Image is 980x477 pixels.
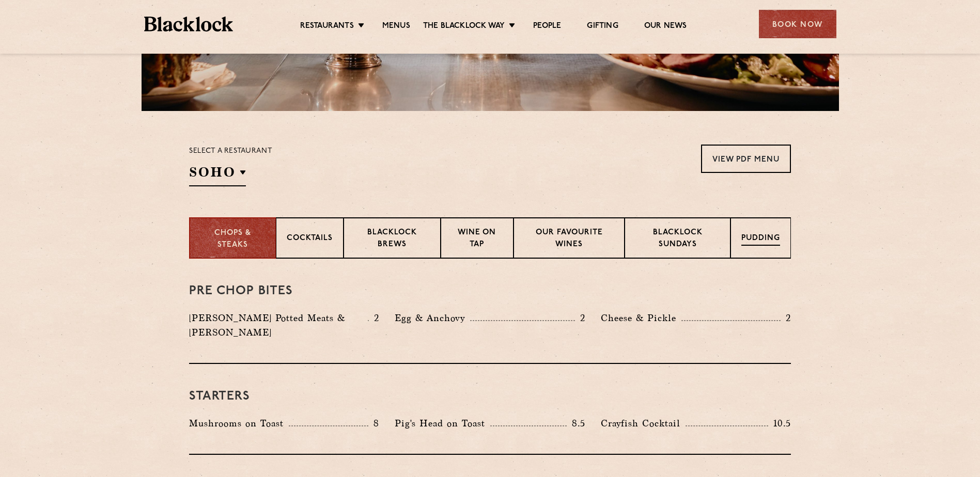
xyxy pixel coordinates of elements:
[452,227,502,251] p: Wine on Tap
[635,227,720,251] p: Blacklock Sundays
[369,311,379,325] p: 2
[644,21,687,33] a: Our News
[189,390,791,403] h3: Starters
[701,145,791,173] a: View PDF Menu
[524,227,614,251] p: Our favourite wines
[144,17,234,31] img: BL_Textured_Logo-footer-cropped.svg
[587,21,618,33] a: Gifting
[382,21,410,33] a: Menus
[287,233,333,246] p: Cocktails
[781,311,791,325] p: 2
[567,417,585,430] p: 8.5
[189,145,272,158] p: Select a restaurant
[395,416,490,431] p: Pig's Head on Toast
[200,228,265,251] p: Chops & Steaks
[768,417,791,430] p: 10.5
[189,284,791,298] h3: Pre Chop Bites
[759,10,836,38] div: Book Now
[575,311,585,325] p: 2
[189,416,289,431] p: Mushrooms on Toast
[189,163,246,186] h2: Soho
[423,21,505,33] a: The Blacklock Way
[189,311,368,340] p: [PERSON_NAME] Potted Meats & [PERSON_NAME]
[368,417,379,430] p: 8
[354,227,430,251] p: Blacklock Brews
[395,311,470,325] p: Egg & Anchovy
[741,233,780,246] p: Pudding
[601,311,681,325] p: Cheese & Pickle
[300,21,354,33] a: Restaurants
[533,21,561,33] a: People
[601,416,686,431] p: Crayfish Cocktail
